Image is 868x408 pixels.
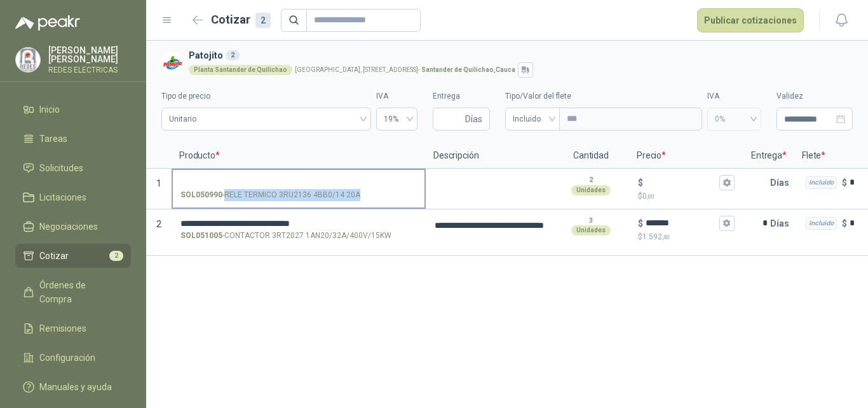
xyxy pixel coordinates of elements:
[15,244,131,268] a: Cotizar2
[465,108,482,130] span: Días
[842,176,847,190] p: $
[589,175,593,185] p: 2
[553,143,629,169] p: Cantidad
[15,97,131,122] a: Inicio
[39,190,86,204] span: Licitaciones
[211,11,271,29] h2: Cotizar
[180,230,391,242] p: - CONTACTOR 3RT2027 1AN20/32A/400V/15KW
[39,278,119,306] span: Órdenes de Compra
[376,90,417,102] label: IVA
[39,220,98,234] span: Negociaciones
[421,66,515,73] strong: Santander de Quilichao , Cauca
[39,380,112,394] span: Manuales y ayuda
[189,65,292,75] div: Planta Santander de Quilichao
[571,185,611,195] div: Unidades
[642,192,654,200] span: 0
[172,143,426,169] p: Producto
[697,8,804,32] button: Publicar cotizaciones
[15,316,131,341] a: Remisiones
[15,346,131,370] a: Configuración
[433,90,490,102] label: Entrega
[15,127,131,151] a: Tareas
[770,211,794,236] p: Días
[48,46,131,64] p: [PERSON_NAME] [PERSON_NAME]
[642,232,670,241] span: 1.592
[189,48,848,62] h3: Patojito
[180,178,417,188] input: SOL050990-RELE TERMICO 3RU2136 4BB0/14 20A
[638,190,735,202] p: $
[15,156,131,180] a: Solicitudes
[180,189,222,201] strong: SOL050990
[707,90,761,102] label: IVA
[109,251,123,261] span: 2
[715,109,754,129] span: 0%
[638,216,643,230] p: $
[180,189,360,201] p: - RELE TERMICO 3RU2136 4BB0/14 20A
[255,13,271,28] div: 2
[646,178,717,187] input: $$0,00
[156,178,161,188] span: 1
[39,321,86,335] span: Remisiones
[806,217,837,230] div: Incluido
[15,375,131,399] a: Manuales y ayuda
[39,249,69,263] span: Cotizar
[719,175,735,190] button: $$0,00
[589,216,593,226] p: 3
[776,90,853,102] label: Validez
[647,193,654,200] span: ,00
[426,143,553,169] p: Descripción
[384,109,410,129] span: 19%
[39,161,83,175] span: Solicitudes
[513,109,552,129] span: Incluido
[719,216,735,231] button: $$1.592,40
[156,219,161,229] span: 2
[15,215,131,239] a: Negociaciones
[770,170,794,195] p: Días
[180,219,417,229] input: SOL051005-CONTACTOR 3RT2027 1AN20/32A/400V/15KW
[638,231,735,243] p: $
[16,48,40,72] img: Company Logo
[39,351,95,365] span: Configuración
[180,230,222,242] strong: SOL051005
[226,50,240,60] div: 2
[646,218,717,228] input: $$1.592,40
[806,176,837,189] div: Incluido
[662,234,670,241] span: ,40
[571,225,611,236] div: Unidades
[15,273,131,311] a: Órdenes de Compra
[15,15,80,31] img: Logo peakr
[505,90,702,102] label: Tipo/Valor del flete
[169,109,363,129] span: Unitario
[842,216,847,230] p: $
[161,90,371,102] label: Tipo de precio
[15,185,131,209] a: Licitaciones
[629,143,743,169] p: Precio
[743,143,794,169] p: Entrega
[48,66,131,74] p: REDES ELECTRICAS
[39,102,60,116] span: Inicio
[295,67,515,73] p: [GEOGRAPHIC_DATA], [STREET_ADDRESS] -
[39,132,67,146] span: Tareas
[161,52,184,74] img: Company Logo
[638,176,643,190] p: $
